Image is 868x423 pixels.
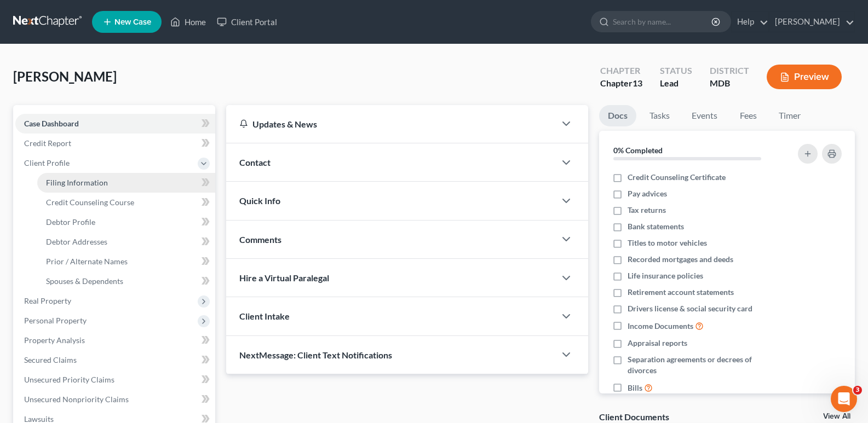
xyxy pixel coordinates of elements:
a: Fees [731,105,766,126]
input: Search by name... [613,11,713,32]
a: Events [683,105,726,126]
a: Secured Claims [15,350,215,370]
div: Lead [660,77,692,90]
span: Life insurance policies [628,270,703,281]
span: Spouses & Dependents [46,276,123,286]
span: 13 [633,78,642,88]
span: Separation agreements or decrees of divorces [628,354,781,376]
iframe: Intercom live chat [831,386,857,412]
span: Pay advices [628,188,667,199]
span: [PERSON_NAME] [13,68,117,84]
span: Secured Claims [24,355,77,364]
strong: 0% Completed [613,146,663,155]
span: Client Profile [24,158,70,167]
span: Credit Counseling Course [46,198,134,207]
div: Client Documents [599,411,669,422]
a: Prior / Alternate Names [37,252,215,271]
a: Debtor Profile [37,212,215,232]
span: Hire a Virtual Paralegal [239,273,329,283]
a: Unsecured Priority Claims [15,370,215,390]
div: Updates & News [239,118,542,130]
span: Debtor Profile [46,217,95,227]
span: Drivers license & social security card [628,303,752,314]
span: Case Dashboard [24,119,79,128]
span: Titles to motor vehicles [628,237,707,248]
span: Property Analysis [24,335,85,345]
a: Credit Report [15,134,215,153]
div: Chapter [600,77,642,90]
div: MDB [710,77,749,90]
span: Client Intake [239,311,290,321]
span: Unsecured Priority Claims [24,375,114,384]
span: Retirement account statements [628,287,734,298]
a: Docs [599,105,636,126]
div: Chapter [600,65,642,77]
span: Appraisal reports [628,338,687,349]
a: Tasks [641,105,679,126]
span: Tax returns [628,205,666,216]
span: Personal Property [24,316,87,325]
span: Income Documents [628,321,693,332]
a: Unsecured Nonpriority Claims [15,390,215,409]
span: Unsecured Nonpriority Claims [24,395,129,404]
span: Credit Report [24,138,71,148]
button: Preview [767,65,842,89]
a: Help [732,12,768,32]
a: [PERSON_NAME] [769,12,854,32]
span: Recorded mortgages and deeds [628,254,733,265]
a: Case Dashboard [15,114,215,134]
a: Filing Information [37,173,215,193]
span: Bills [628,383,642,393]
a: Timer [770,105,809,126]
span: Contact [239,157,271,167]
span: Quick Info [239,195,280,206]
a: Client Portal [211,12,283,32]
span: Real Property [24,296,71,305]
span: NextMessage: Client Text Notifications [239,350,392,360]
span: Prior / Alternate Names [46,257,128,266]
a: View All [823,413,850,420]
a: Credit Counseling Course [37,193,215,212]
span: 3 [853,386,862,395]
span: New Case [114,18,151,26]
a: Home [165,12,211,32]
span: Filing Information [46,178,108,187]
span: Bank statements [628,221,684,232]
span: Comments [239,234,281,245]
a: Property Analysis [15,331,215,350]
a: Debtor Addresses [37,232,215,252]
span: Credit Counseling Certificate [628,172,726,183]
span: Debtor Addresses [46,237,107,246]
div: District [710,65,749,77]
div: Status [660,65,692,77]
a: Spouses & Dependents [37,271,215,291]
